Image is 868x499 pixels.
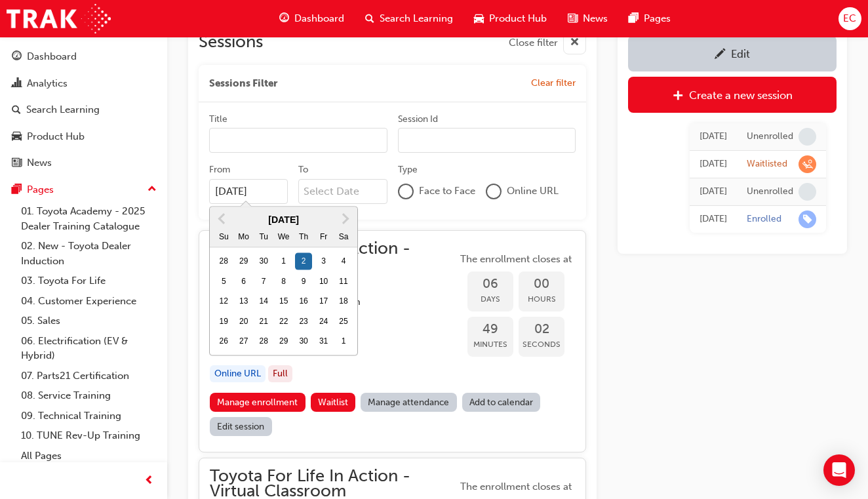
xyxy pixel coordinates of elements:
button: Next Month [335,209,356,230]
span: Days [467,292,513,307]
div: From [209,163,230,176]
span: guage-icon [279,10,289,27]
span: Waitlist [318,397,348,408]
span: 49 [467,322,513,337]
a: Manage attendance [361,393,457,412]
span: guage-icon [12,51,22,63]
a: 09. Technical Training [16,406,162,426]
span: news-icon [568,10,578,27]
a: search-iconSearch Learning [355,5,464,32]
a: Analytics [5,71,162,96]
button: DashboardAnalyticsSearch LearningProduct HubNews [5,42,162,178]
span: 00 [519,277,564,292]
h2: Sessions [199,31,263,54]
button: Clear filter [531,75,576,91]
span: Sessions Filter [209,76,277,91]
div: month 2025-10 [214,251,353,351]
div: Search Learning [26,102,100,117]
span: pages-icon [12,184,22,196]
div: Open Intercom Messenger [823,454,855,486]
div: Choose Monday, October 13th, 2025 [235,293,252,310]
div: Choose Wednesday, October 8th, 2025 [275,273,292,290]
div: Full [268,365,292,383]
div: Tue Jun 24 2025 12:41:26 GMT+0800 (Australian Western Standard Time) [700,129,727,144]
span: cross-icon [570,35,580,51]
button: Pages [5,178,162,202]
div: Waitlisted [747,158,787,170]
div: Fr [315,228,332,245]
div: Choose Friday, October 3rd, 2025 [315,253,332,270]
div: Choose Friday, October 24th, 2025 [315,313,332,330]
span: Seconds [519,337,564,352]
div: Choose Saturday, October 4th, 2025 [335,253,352,270]
span: chart-icon [12,78,22,90]
a: pages-iconPages [618,5,681,32]
div: Pages [27,182,54,197]
a: News [5,151,162,175]
span: EC [843,11,856,26]
div: Choose Tuesday, September 30th, 2025 [255,253,272,270]
div: Wed Jun 18 2025 06:51:03 GMT+0800 (Australian Western Standard Time) [700,212,727,227]
div: Th [295,228,312,245]
div: Choose Monday, October 6th, 2025 [235,273,252,290]
span: The enrollment closes at [457,479,575,494]
div: Choose Thursday, October 30th, 2025 [295,333,312,350]
a: Trak [7,4,111,33]
div: Tue Jun 24 2025 12:29:21 GMT+0800 (Australian Western Standard Time) [700,157,727,172]
a: Create a new session [628,77,837,113]
div: Online URL [210,365,266,383]
div: Choose Saturday, November 1st, 2025 [335,333,352,350]
button: Previous Month [211,209,232,230]
span: Pages [644,11,671,26]
div: Choose Saturday, October 25th, 2025 [335,313,352,330]
div: Choose Thursday, October 16th, 2025 [295,293,312,310]
a: 06. Electrification (EV & Hybrid) [16,331,162,366]
div: Choose Sunday, October 26th, 2025 [215,333,232,350]
div: Product Hub [27,129,85,144]
span: learningRecordVerb_ENROLL-icon [799,210,816,228]
span: learningRecordVerb_NONE-icon [799,183,816,201]
span: Close filter [509,35,558,50]
span: News [583,11,608,26]
span: search-icon [12,104,21,116]
div: [DATE] [210,212,357,228]
a: 07. Parts21 Certification [16,366,162,386]
div: Choose Tuesday, October 21st, 2025 [255,313,272,330]
div: Session Id [398,113,438,126]
span: plus-icon [673,90,684,103]
div: Unenrolled [747,130,793,143]
input: FromPrevious MonthNext Month[DATE]SuMoTuWeThFrSamonth 2025-10 [209,179,288,204]
div: Analytics [27,76,68,91]
span: car-icon [474,10,484,27]
div: Choose Friday, October 10th, 2025 [315,273,332,290]
a: car-iconProduct Hub [464,5,557,32]
button: Waitlist [311,393,356,412]
span: learningRecordVerb_NONE-icon [799,128,816,146]
div: News [27,155,52,170]
div: Choose Friday, October 17th, 2025 [315,293,332,310]
div: Choose Thursday, October 9th, 2025 [295,273,312,290]
a: Search Learning [5,98,162,122]
a: guage-iconDashboard [269,5,355,32]
span: Face to Face [419,184,475,199]
a: Add to calendar [462,393,541,412]
span: Search Learning [380,11,453,26]
button: Close filter [509,31,586,54]
a: Dashboard [5,45,162,69]
input: Session Id [398,128,576,153]
span: up-icon [148,181,157,198]
span: The enrollment closes at [457,252,575,267]
div: Choose Wednesday, October 29th, 2025 [275,333,292,350]
div: Create a new session [689,89,793,102]
input: Title [209,128,387,153]
span: 06 [467,277,513,292]
span: pencil-icon [715,49,726,62]
button: Toyota For Life In Action - Virtual ClassroomSession id: TFLIAVC0249Start date: [DATE] 7am - 10:3... [210,241,575,442]
div: Su [215,228,232,245]
span: Online URL [507,184,559,199]
span: pages-icon [629,10,639,27]
div: Choose Sunday, October 12th, 2025 [215,293,232,310]
span: learningRecordVerb_WAITLIST-icon [799,155,816,173]
a: 03. Toyota For Life [16,271,162,291]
